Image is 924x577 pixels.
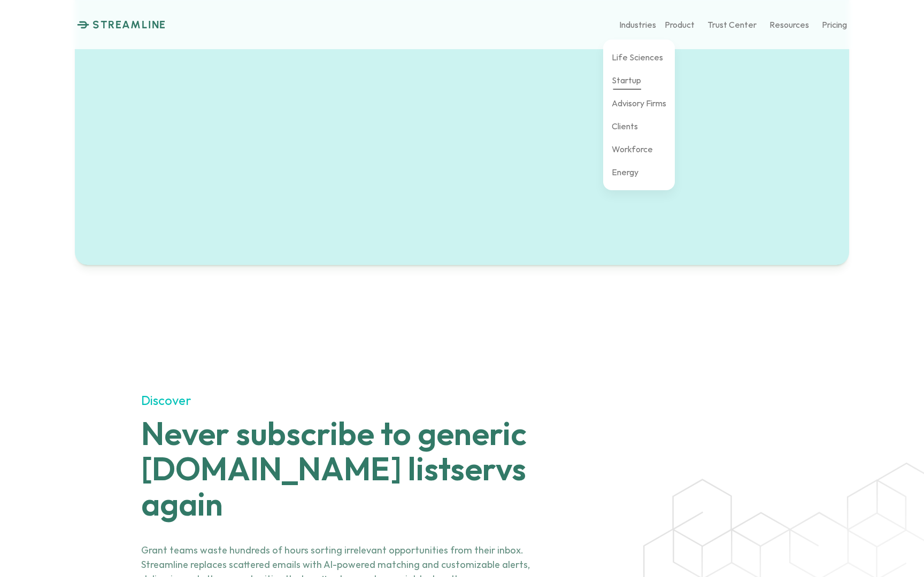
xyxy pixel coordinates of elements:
[612,121,638,131] p: Clients
[612,75,641,85] p: Startup
[612,163,638,182] a: Energy
[141,416,604,521] h1: Never subscribe to generic [DOMAIN_NAME] listservs again
[612,71,641,90] a: Startup
[822,19,847,29] p: Pricing
[612,94,666,113] a: Advisory Firms
[612,167,638,177] p: Energy
[619,19,656,29] p: Industries
[769,19,809,29] p: Resources
[93,18,166,31] p: STREAMLINE
[769,15,809,34] a: Resources
[822,15,847,34] a: Pricing
[707,19,757,29] p: Trust Center
[612,144,653,154] p: Workforce
[665,19,695,29] p: Product
[141,393,623,407] h1: Discover
[612,52,663,62] p: Life Sciences
[612,117,638,136] a: Clients
[612,48,663,67] a: Life Sciences
[612,140,653,159] a: Workforce
[707,15,757,34] a: Trust Center
[612,98,666,108] p: Advisory Firms
[77,18,166,31] a: STREAMLINE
